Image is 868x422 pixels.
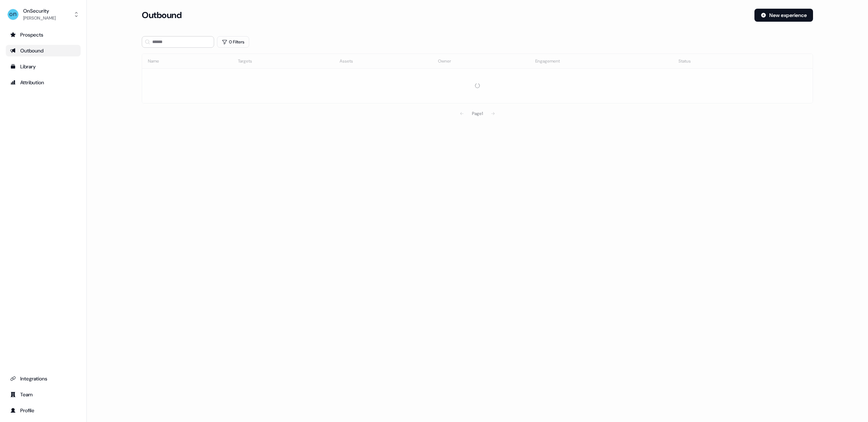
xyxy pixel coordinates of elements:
[10,391,76,398] div: Team
[10,63,76,70] div: Library
[6,389,81,400] a: Go to team
[6,405,81,416] a: Go to profile
[23,7,56,14] div: OnSecurity
[754,9,813,22] button: New experience
[6,6,81,23] button: OnSecurity[PERSON_NAME]
[6,373,81,384] a: Go to integrations
[10,407,76,414] div: Profile
[23,14,56,22] div: [PERSON_NAME]
[10,375,76,382] div: Integrations
[10,79,76,86] div: Attribution
[6,77,81,88] a: Go to attribution
[6,45,81,56] a: Go to outbound experience
[6,61,81,72] a: Go to templates
[6,29,81,41] a: Go to prospects
[10,47,76,54] div: Outbound
[217,36,249,48] button: 0 Filters
[142,10,182,21] h3: Outbound
[10,31,76,38] div: Prospects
